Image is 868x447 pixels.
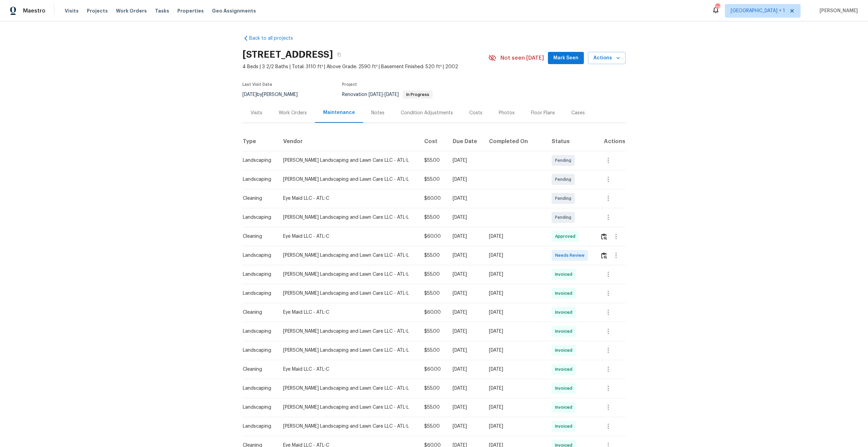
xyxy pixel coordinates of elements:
[601,252,607,259] img: Review Icon
[601,233,607,240] img: Review Icon
[453,309,478,316] div: [DATE]
[243,328,272,335] div: Landscaping
[155,8,169,13] span: Tasks
[403,93,432,97] span: In Progress
[555,271,575,278] span: Invoiced
[369,92,383,97] span: [DATE]
[489,252,541,259] div: [DATE]
[424,423,442,430] div: $55.00
[283,366,413,373] div: Eye Maid LLC - ATL-C
[453,252,478,259] div: [DATE]
[251,110,262,116] div: Visits
[242,51,333,58] h2: [STREET_ADDRESS]
[283,252,413,259] div: [PERSON_NAME] Landscaping and Lawn Care LLC - ATL-L
[242,82,272,86] span: Last Visit Date
[484,132,546,151] th: Completed On
[283,176,413,183] div: [PERSON_NAME] Landscaping and Lawn Care LLC - ATL-L
[424,214,442,221] div: $55.00
[600,228,608,245] button: Review Icon
[371,110,384,116] div: Notes
[489,328,541,335] div: [DATE]
[401,110,453,116] div: Condition Adjustments
[555,195,574,202] span: Pending
[243,233,272,240] div: Cleaning
[489,271,541,278] div: [DATE]
[242,91,306,99] div: by [PERSON_NAME]
[500,55,544,61] span: Not seen [DATE]
[243,252,272,259] div: Landscaping
[283,423,413,430] div: [PERSON_NAME] Landscaping and Lawn Care LLC - ATL-L
[283,347,413,354] div: [PERSON_NAME] Landscaping and Lawn Care LLC - ATL-L
[424,233,442,240] div: $60.00
[453,347,478,354] div: [DATE]
[489,290,541,297] div: [DATE]
[555,252,587,259] span: Needs Review
[283,328,413,335] div: [PERSON_NAME] Landscaping and Lawn Care LLC - ATL-L
[453,385,478,392] div: [DATE]
[283,385,413,392] div: [PERSON_NAME] Landscaping and Lawn Care LLC - ATL-L
[489,404,541,411] div: [DATE]
[242,63,488,70] span: 4 Beds | 3 2/2 Baths | Total: 3110 ft² | Above Grade: 2590 ft² | Basement Finished: 520 ft² | 2002
[715,4,720,11] div: 116
[424,271,442,278] div: $55.00
[555,385,575,392] span: Invoiced
[424,347,442,354] div: $55.00
[593,54,620,62] span: Actions
[555,176,574,183] span: Pending
[555,328,575,335] span: Invoiced
[283,233,413,240] div: Eye Maid LLC - ATL-C
[555,347,575,354] span: Invoiced
[453,157,478,164] div: [DATE]
[548,52,584,64] button: Mark Seen
[453,195,478,202] div: [DATE]
[87,7,108,14] span: Projects
[283,214,413,221] div: [PERSON_NAME] Landscaping and Lawn Care LLC - ATL-L
[243,347,272,354] div: Landscaping
[279,110,307,116] div: Work Orders
[555,233,578,240] span: Approved
[453,176,478,183] div: [DATE]
[555,309,575,316] span: Invoiced
[453,233,478,240] div: [DATE]
[489,423,541,430] div: [DATE]
[453,214,478,221] div: [DATE]
[424,309,442,316] div: $60.00
[283,271,413,278] div: [PERSON_NAME] Landscaping and Lawn Care LLC - ATL-L
[424,328,442,335] div: $55.00
[283,157,413,164] div: [PERSON_NAME] Landscaping and Lawn Care LLC - ATL-L
[531,110,555,116] div: Floor Plans
[453,366,478,373] div: [DATE]
[283,404,413,411] div: [PERSON_NAME] Landscaping and Lawn Care LLC - ATL-L
[243,157,272,164] div: Landscaping
[424,366,442,373] div: $60.00
[243,385,272,392] div: Landscaping
[555,423,575,430] span: Invoiced
[489,385,541,392] div: [DATE]
[499,110,515,116] div: Photos
[243,290,272,297] div: Landscaping
[553,54,578,62] span: Mark Seen
[453,271,478,278] div: [DATE]
[333,48,345,61] button: Copy Address
[489,309,541,316] div: [DATE]
[243,366,272,373] div: Cleaning
[555,404,575,411] span: Invoiced
[424,404,442,411] div: $55.00
[23,7,45,14] span: Maestro
[278,132,419,151] th: Vendor
[731,7,785,14] span: [GEOGRAPHIC_DATA] + 1
[242,92,257,97] span: [DATE]
[489,347,541,354] div: [DATE]
[283,195,413,202] div: Eye Maid LLC - ATL-C
[212,7,256,14] span: Geo Assignments
[177,7,204,14] span: Properties
[242,35,308,42] a: Back to all projects
[588,52,626,64] button: Actions
[453,423,478,430] div: [DATE]
[323,109,355,116] div: Maintenance
[424,290,442,297] div: $55.00
[424,195,442,202] div: $60.00
[447,132,484,151] th: Due Date
[369,92,399,97] span: -
[469,110,482,116] div: Costs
